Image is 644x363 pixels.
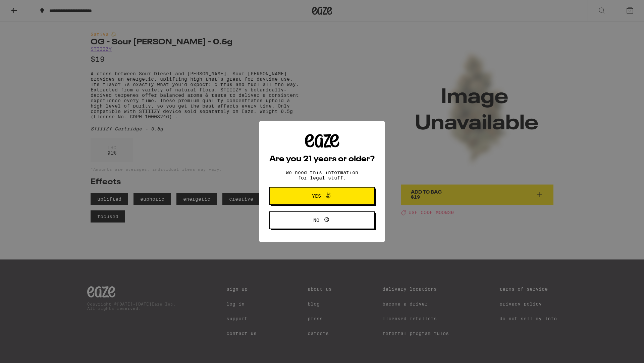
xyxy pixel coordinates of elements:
span: Yes [312,194,321,198]
span: No [313,218,319,223]
button: Yes [269,187,375,205]
button: No [269,211,375,229]
h2: Are you 21 years or older? [269,155,375,163]
p: We need this information for legal stuff. [280,170,364,180]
